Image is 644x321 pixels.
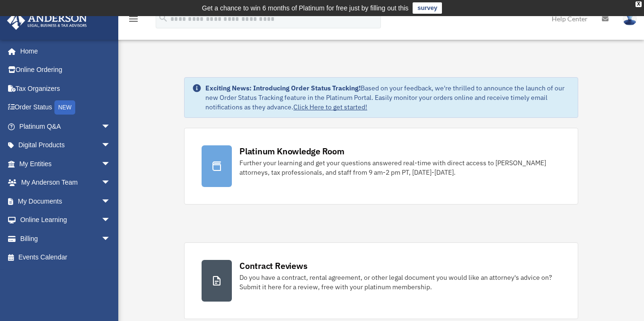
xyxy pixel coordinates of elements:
[158,13,168,23] i: search
[184,128,578,205] a: Platinum Knowledge Room Further your learning and get your questions answered real-time with dire...
[7,211,125,230] a: Online Learningarrow_drop_down
[4,11,90,30] img: Anderson Advisors Platinum Portal
[7,136,125,155] a: Digital Productsarrow_drop_down
[202,2,409,14] div: Get a chance to win 6 months of Platinum for free just by filling out this
[7,154,125,173] a: My Entitiesarrow_drop_down
[7,98,125,117] a: Order StatusNEW
[7,61,125,80] a: Online Ordering
[293,103,367,111] a: Click Here to get started!
[205,84,361,92] strong: Exciting News: Introducing Order Status Tracking!
[128,13,139,25] i: menu
[7,192,125,211] a: My Documentsarrow_drop_down
[239,273,561,292] div: Do you have a contract, rental agreement, or other legal document you would like an attorney's ad...
[205,83,570,112] div: Based on your feedback, we're thrilled to announce the launch of our new Order Status Tracking fe...
[101,117,120,136] span: arrow_drop_down
[7,42,120,61] a: Home
[7,79,125,98] a: Tax Organizers
[101,211,120,230] span: arrow_drop_down
[101,192,120,211] span: arrow_drop_down
[54,100,75,115] div: NEW
[7,117,125,136] a: Platinum Q&Aarrow_drop_down
[635,1,642,7] div: close
[101,229,120,249] span: arrow_drop_down
[101,136,120,155] span: arrow_drop_down
[239,158,561,177] div: Further your learning and get your questions answered real-time with direct access to [PERSON_NAM...
[128,17,139,25] a: menu
[7,229,125,248] a: Billingarrow_drop_down
[7,248,125,267] a: Events Calendar
[7,173,125,192] a: My Anderson Teamarrow_drop_down
[239,145,344,157] div: Platinum Knowledge Room
[101,154,120,174] span: arrow_drop_down
[413,2,442,14] a: survey
[623,12,637,26] img: User Pic
[101,173,120,193] span: arrow_drop_down
[239,260,307,272] div: Contract Reviews
[184,242,578,319] a: Contract Reviews Do you have a contract, rental agreement, or other legal document you would like...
